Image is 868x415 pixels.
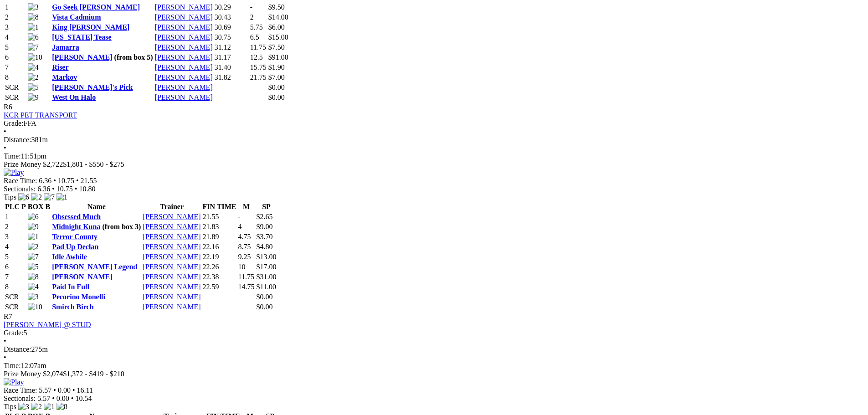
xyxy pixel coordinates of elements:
[155,33,213,41] a: [PERSON_NAME]
[268,13,288,21] span: $14.00
[5,3,26,12] td: 1
[53,386,56,394] span: •
[39,386,51,394] span: 5.57
[4,329,864,337] div: 5
[268,73,285,81] span: $7.00
[256,202,277,211] th: SP
[155,3,213,11] a: [PERSON_NAME]
[31,403,42,411] img: 2
[56,193,67,201] img: 1
[56,403,67,411] img: 8
[28,3,39,11] img: 3
[202,252,237,261] td: 22.19
[238,243,251,251] text: 8.75
[214,3,249,12] td: 30.29
[51,202,141,211] th: Name
[52,83,133,91] a: [PERSON_NAME]'s Pick
[256,223,272,231] span: $9.00
[256,283,276,291] span: $11.00
[81,177,97,184] span: 21.55
[143,243,200,251] a: [PERSON_NAME]
[238,273,254,281] text: 11.75
[4,370,864,378] div: Prize Money $2,074
[5,13,26,22] td: 2
[75,185,77,193] span: •
[256,263,276,271] span: $17.00
[102,223,141,231] span: (from box 3)
[52,43,79,51] a: Jamarra
[28,83,39,92] img: 5
[202,262,237,272] td: 22.26
[28,263,39,271] img: 5
[28,203,44,210] span: BOX
[5,282,26,292] td: 8
[28,233,39,241] img: 1
[4,185,36,193] span: Sectionals:
[4,321,91,328] a: [PERSON_NAME] @ STUD
[37,185,50,193] span: 6.36
[202,202,237,211] th: FIN TIME
[250,73,267,81] text: 21.75
[202,212,237,221] td: 21.55
[52,13,101,21] a: Vista Cadmium
[268,43,285,51] span: $7.50
[155,93,213,101] a: [PERSON_NAME]
[268,83,285,91] span: $0.00
[256,273,276,281] span: $31.00
[45,203,50,210] span: B
[71,395,74,402] span: •
[77,386,93,394] span: 16.11
[4,119,864,128] div: FFA
[4,345,31,353] span: Distance:
[4,136,31,143] span: Distance:
[214,63,249,72] td: 31.40
[155,43,213,51] a: [PERSON_NAME]
[4,128,6,135] span: •
[238,233,251,241] text: 4.75
[5,262,26,272] td: 6
[238,213,240,220] text: -
[4,136,864,144] div: 381m
[268,33,288,41] span: $15.00
[28,33,39,41] img: 6
[28,93,39,102] img: 9
[256,253,276,261] span: $13.00
[238,223,241,231] text: 4
[63,370,124,378] span: $1,372 - $419 - $210
[143,303,200,311] a: [PERSON_NAME]
[4,329,24,337] span: Grade:
[37,395,50,402] span: 5.57
[28,273,39,281] img: 8
[155,73,213,81] a: [PERSON_NAME]
[56,395,69,402] span: 0.00
[5,73,26,82] td: 8
[256,233,272,241] span: $3.70
[4,177,37,184] span: Race Time:
[202,232,237,241] td: 21.89
[4,103,12,111] span: R6
[5,302,26,312] td: SCR
[52,213,101,220] a: Obsessed Much
[5,222,26,231] td: 2
[52,63,68,71] a: Riser
[143,233,200,241] a: [PERSON_NAME]
[76,177,79,184] span: •
[52,233,98,241] a: Terror County
[18,193,29,201] img: 6
[5,83,26,92] td: SCR
[238,283,254,291] text: 14.75
[5,23,26,32] td: 3
[5,63,26,72] td: 7
[31,193,42,201] img: 2
[18,403,29,411] img: 3
[5,252,26,261] td: 5
[28,283,39,291] img: 4
[5,272,26,282] td: 7
[5,53,26,62] td: 6
[4,152,21,160] span: Time:
[4,160,864,169] div: Prize Money $2,722
[52,73,77,81] a: Markov
[214,33,249,42] td: 30.75
[5,43,26,52] td: 5
[52,283,89,291] a: Paid In Full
